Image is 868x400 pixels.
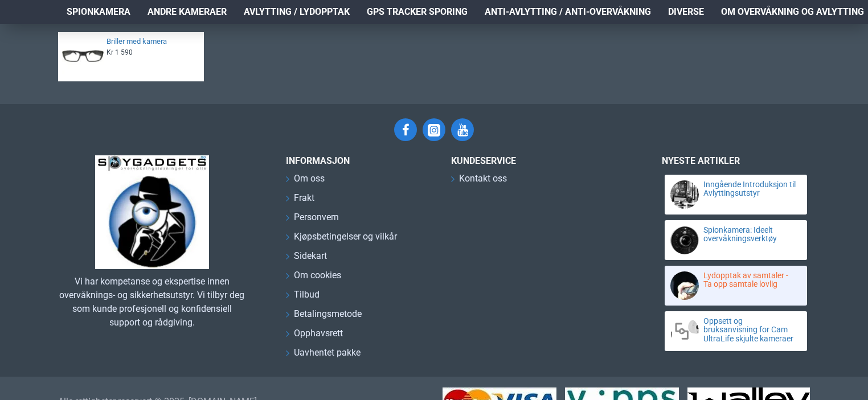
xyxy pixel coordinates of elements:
[294,211,339,224] span: Personvern
[286,346,361,365] a: Uavhentet pakke
[244,5,350,19] span: Avlytting / Lydopptak
[294,288,320,302] span: Tilbud
[294,346,361,360] span: Uavhentet pakke
[286,211,339,230] a: Personvern
[67,5,130,19] span: Spionkamera
[367,5,468,19] span: GPS Tracker Sporing
[95,155,209,269] img: SpyGadgets.no
[451,172,507,191] a: Kontakt oss
[703,317,797,343] a: Oppsett og bruksanvisning for Cam UltraLife skjulte kameraer
[721,5,864,19] span: Om overvåkning og avlytting
[148,5,227,19] span: Andre kameraer
[668,5,704,19] span: Diverse
[294,269,341,282] span: Om cookies
[294,307,362,321] span: Betalingsmetode
[294,327,343,340] span: Opphavsrett
[107,48,133,57] span: Kr 1 590
[286,155,434,166] h3: INFORMASJON
[662,155,810,166] h3: Nyeste artikler
[286,327,343,346] a: Opphavsrett
[58,275,246,329] div: Vi har kompetanse og ekspertise innen overvåknings- og sikkerhetsutstyr. Vi tilbyr deg som kunde ...
[294,249,327,263] span: Sidekart
[451,155,622,166] h3: Kundeservice
[703,226,797,244] a: Spionkamera: Ideelt overvåkningsverktøy
[294,230,397,244] span: Kjøpsbetingelser og vilkår
[485,5,651,19] span: Anti-avlytting / Anti-overvåkning
[286,307,362,327] a: Betalingsmetode
[62,36,104,77] img: Briller med kamera
[703,271,797,289] a: Lydopptak av samtaler - Ta opp samtale lovlig
[107,37,197,47] a: Briller med kamera
[286,288,320,307] a: Tilbud
[286,249,327,269] a: Sidekart
[286,269,341,288] a: Om cookies
[286,172,325,191] a: Om oss
[459,172,507,185] span: Kontakt oss
[286,230,397,249] a: Kjøpsbetingelser og vilkår
[703,180,797,198] a: Inngående Introduksjon til Avlyttingsutstyr
[294,191,314,205] span: Frakt
[286,191,314,211] a: Frakt
[294,172,325,185] span: Om oss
